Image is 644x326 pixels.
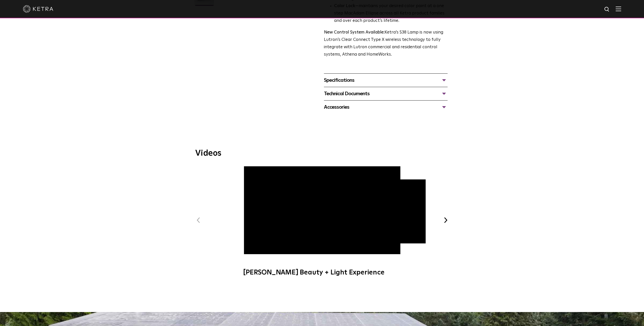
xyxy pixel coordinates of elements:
div: Technical Documents [324,90,448,98]
img: ketra-logo-2019-white [23,5,53,13]
p: Ketra’s S38 Lamp is now using Lutron’s Clear Connect Type X wireless technology to fully integrat... [324,29,448,58]
img: Hamburger%20Nav.svg [616,6,621,11]
div: Specifications [324,76,448,84]
button: Previous [195,217,202,223]
img: search icon [604,6,610,13]
strong: New Control System Available: [324,30,385,35]
h3: Videos [195,149,449,157]
div: Accessories [324,103,448,111]
button: Next [442,217,449,223]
